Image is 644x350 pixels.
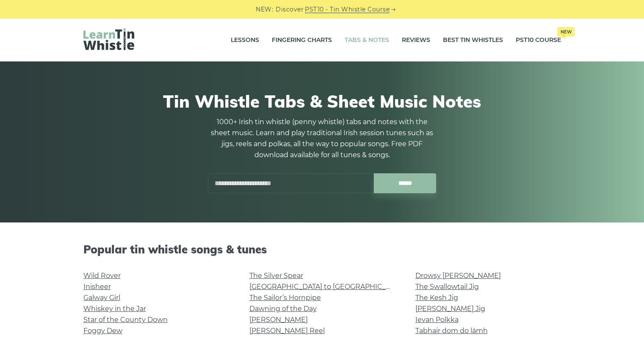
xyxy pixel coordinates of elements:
a: Best Tin Whistles [443,30,503,51]
a: Galway Girl [83,294,120,302]
a: Drowsy [PERSON_NAME] [415,272,501,280]
a: Lessons [231,30,259,51]
a: Wild Rover [83,272,121,280]
h2: Popular tin whistle songs & tunes [83,243,561,256]
a: The Swallowtail Jig [415,283,479,291]
a: [PERSON_NAME] Jig [415,305,485,313]
a: Tabs & Notes [345,30,389,51]
p: 1000+ Irish tin whistle (penny whistle) tabs and notes with the sheet music. Learn and play tradi... [208,117,437,161]
a: [GEOGRAPHIC_DATA] to [GEOGRAPHIC_DATA] [249,283,406,291]
a: The Silver Spear [249,272,303,280]
a: Ievan Polkka [415,316,459,324]
h1: Tin Whistle Tabs & Sheet Music Notes [83,91,561,111]
a: Tabhair dom do lámh [415,327,488,335]
a: The Sailor’s Hornpipe [249,294,321,302]
a: Fingering Charts [272,30,332,51]
a: Reviews [402,30,430,51]
a: The Kesh Jig [415,294,458,302]
span: New [557,27,575,36]
a: Dawning of the Day [249,305,317,313]
img: LearnTinWhistle.com [83,28,134,50]
a: [PERSON_NAME] Reel [249,327,325,335]
a: Inisheer [83,283,111,291]
a: Whiskey in the Jar [83,305,146,313]
a: Foggy Dew [83,327,122,335]
a: [PERSON_NAME] [249,316,308,324]
a: Star of the County Down [83,316,168,324]
a: PST10 CourseNew [516,30,561,51]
